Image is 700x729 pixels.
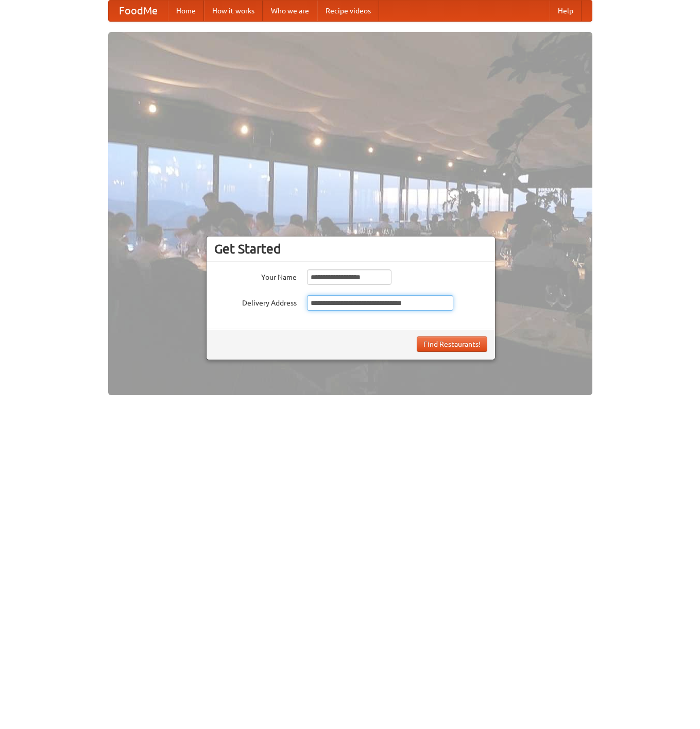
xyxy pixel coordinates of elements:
label: Delivery Address [214,295,297,308]
a: Home [168,1,204,21]
h3: Get Started [214,241,487,257]
button: Find Restaurants! [417,336,487,352]
a: How it works [204,1,263,21]
a: FoodMe [109,1,168,21]
label: Your Name [214,269,297,282]
a: Who we are [263,1,317,21]
a: Recipe videos [317,1,379,21]
a: Help [550,1,582,21]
